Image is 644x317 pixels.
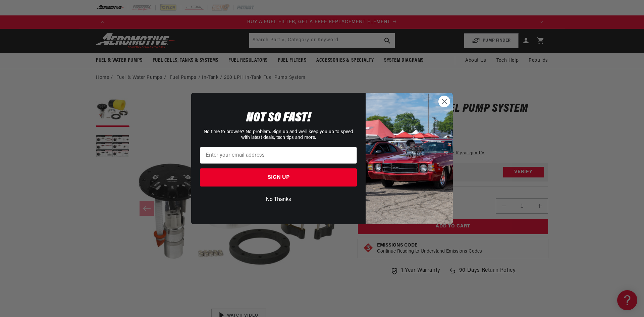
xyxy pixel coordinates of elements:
[200,147,357,164] input: Enter your email address
[200,168,357,187] button: SIGN UP
[246,111,311,125] span: NOT SO FAST!
[438,96,450,107] button: Close dialog
[366,93,453,224] img: 85cdd541-2605-488b-b08c-a5ee7b438a35.jpeg
[204,129,353,140] span: No time to browse? No problem. Sign up and we'll keep you up to speed with latest deals, tech tip...
[200,193,357,206] button: No Thanks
